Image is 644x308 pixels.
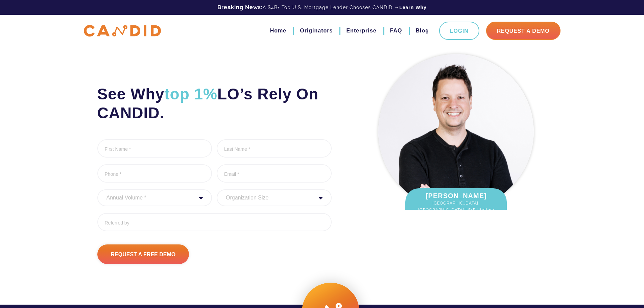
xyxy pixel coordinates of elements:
img: CANDID APP [84,25,161,37]
span: [GEOGRAPHIC_DATA], [GEOGRAPHIC_DATA] | $1B lifetime fundings. [412,200,500,220]
input: Email * [217,164,332,183]
h2: See Why LO’s Rely On CANDID. [97,85,332,122]
a: FAQ [390,25,402,37]
span: top 1% [164,85,217,103]
input: Phone * [97,164,212,183]
a: Request A Demo [486,22,560,40]
a: Enterprise [346,25,376,37]
a: Login [439,22,479,40]
a: Originators [300,25,333,37]
a: Learn Why [399,4,427,11]
div: [PERSON_NAME] [405,188,507,223]
input: Last Name * [217,139,332,158]
b: Breaking News: [217,4,263,10]
input: Request A Free Demo [97,244,189,264]
a: Home [270,25,286,37]
input: Referred by [97,213,332,231]
a: Blog [415,25,429,37]
input: First Name * [97,139,212,158]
